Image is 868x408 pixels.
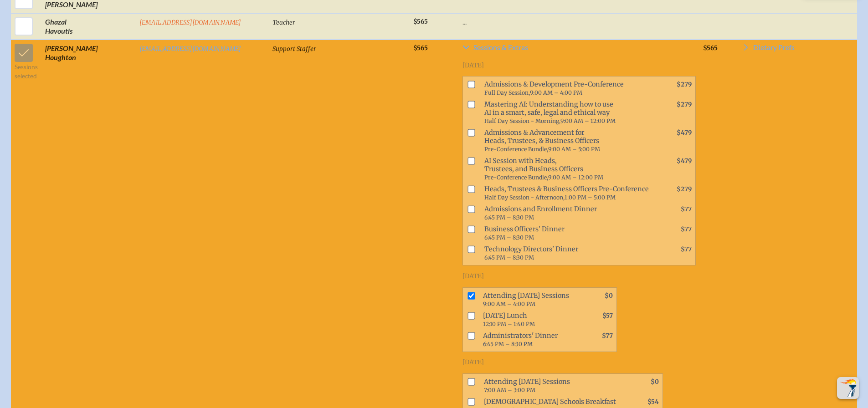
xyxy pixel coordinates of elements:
[677,81,692,88] span: $279
[473,44,528,51] span: Sessions & Extras
[483,301,535,307] span: 9:00 AM – 4:00 PM
[481,203,655,223] span: Admissions and Enrollment Dinner
[837,377,859,399] button: Scroll Top
[272,19,295,26] span: Teacher
[484,387,535,393] span: 7:00 AM – 3:00 PM
[481,223,655,243] span: Business Officers' Dinner
[647,398,659,406] span: $54
[481,155,655,183] span: AI Session with Heads, Trustees, and Business Officers
[681,205,692,213] span: $77
[484,194,565,201] span: Half Day Session - Afternoon,
[484,254,534,261] span: 6:45 PM – 8:30 PM
[462,358,484,366] span: [DATE]
[479,330,576,350] span: Administrators' Dinner
[677,129,692,137] span: $479
[742,44,795,55] a: Dietary Prefs
[462,17,696,26] p: ...
[548,174,603,181] span: 9:00 AM – 12:00 PM
[677,157,692,165] span: $479
[753,44,795,51] span: Dietary Prefs
[602,312,613,320] span: $57
[677,101,692,108] span: $279
[839,379,857,397] img: To the top
[481,98,655,127] span: Mastering AI: Understanding how to use AI in a smart, safe, legal and ethical way
[681,245,692,253] span: $77
[548,146,600,153] span: 9:00 AM – 5:00 PM
[481,183,655,203] span: Heads, Trustees & Business Officers Pre-Conference
[413,18,428,25] span: $565
[565,194,616,201] span: 1:00 PM – 5:00 PM
[413,44,428,52] span: $565
[41,13,136,40] td: Ghazal Havoutis
[530,89,582,96] span: 9:00 AM – 4:00 PM
[139,19,241,26] a: [EMAIL_ADDRESS][DOMAIN_NAME]
[484,117,560,124] span: Half Day Session - Morning,
[605,292,613,300] span: $0
[272,45,316,53] span: Support Staffer
[462,61,484,69] span: [DATE]
[484,214,534,221] span: 6:45 PM – 8:30 PM
[483,341,533,347] span: 6:45 PM – 8:30 PM
[560,117,616,124] span: 9:00 AM – 12:00 PM
[484,174,548,181] span: Pre-Conference Bundle,
[479,310,576,330] span: [DATE] Lunch
[480,376,622,396] span: Attending [DATE] Sessions
[481,78,655,98] span: Admissions & Development Pre-Conference
[481,127,655,155] span: Admissions & Advancement for Heads, Trustees, & Business Officers
[484,89,530,96] span: Full Day Session,
[462,44,696,55] a: Sessions & Extras
[139,45,241,53] a: [EMAIL_ADDRESS][DOMAIN_NAME]
[481,243,655,263] span: Technology Directors' Dinner
[602,332,613,340] span: $77
[677,185,692,193] span: $279
[479,290,576,310] span: Attending [DATE] Sessions
[484,234,534,241] span: 6:45 PM – 8:30 PM
[483,321,535,327] span: 12:10 PM – 1:40 PM
[651,378,659,386] span: $0
[484,146,548,153] span: Pre-Conference Bundle,
[462,272,484,280] span: [DATE]
[681,225,692,233] span: $77
[703,44,718,52] span: $565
